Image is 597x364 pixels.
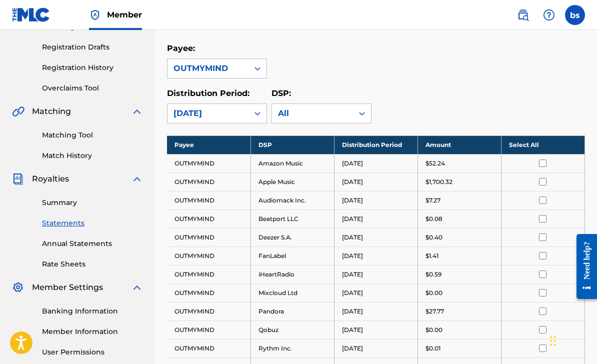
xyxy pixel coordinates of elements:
p: $0.40 [425,233,442,242]
iframe: Chat Widget [547,316,597,364]
td: OUTMYMIND [167,283,250,302]
td: Pandora [250,302,334,320]
td: [DATE] [334,172,417,191]
p: $0.00 [425,288,442,297]
div: Help [539,5,559,25]
a: Summary [42,197,143,208]
td: OUTMYMIND [167,265,250,283]
td: Deezer S.A. [250,228,334,246]
td: OUTMYMIND [167,320,250,339]
p: $52.24 [425,159,445,168]
td: Amazon Music [250,154,334,172]
td: FanLabel [250,246,334,265]
td: OUTMYMIND [167,246,250,265]
td: [DATE] [334,320,417,339]
p: $0.59 [425,270,441,279]
td: [DATE] [334,283,417,302]
p: $0.08 [425,214,442,223]
img: help [543,9,555,21]
iframe: Resource Center [569,226,597,307]
a: Banking Information [42,306,143,316]
span: Matching [32,105,71,117]
a: Public Search [513,5,533,25]
div: Drag [550,326,556,356]
a: Registration Drafts [42,42,143,52]
a: Annual Statements [42,238,143,249]
div: [DATE] [173,107,242,119]
td: OUTMYMIND [167,172,250,191]
img: expand [131,105,143,117]
td: [DATE] [334,209,417,228]
img: Top Rightsholder [89,9,101,21]
th: Distribution Period [334,135,417,154]
th: DSP [250,135,334,154]
label: DSP: [271,88,291,98]
a: Member Information [42,326,143,337]
a: Overclaims Tool [42,83,143,93]
label: Distribution Period: [167,88,249,98]
span: Member Settings [32,281,103,293]
div: All [278,107,347,119]
span: Member [107,9,142,20]
p: $7.27 [425,196,440,205]
a: Statements [42,218,143,228]
a: Rate Sheets [42,259,143,269]
div: User Menu [565,5,585,25]
td: [DATE] [334,302,417,320]
td: [DATE] [334,228,417,246]
td: [DATE] [334,265,417,283]
td: iHeartRadio [250,265,334,283]
span: Royalties [32,173,69,185]
td: OUTMYMIND [167,154,250,172]
label: Payee: [167,43,195,53]
a: User Permissions [42,347,143,357]
a: Registration History [42,62,143,73]
img: expand [131,173,143,185]
td: OUTMYMIND [167,302,250,320]
a: Matching Tool [42,130,143,140]
p: $27.77 [425,307,444,316]
td: OUTMYMIND [167,209,250,228]
img: search [517,9,529,21]
th: Payee [167,135,250,154]
img: Matching [12,105,24,117]
td: Rythm Inc. [250,339,334,357]
td: Mixcloud Ltd [250,283,334,302]
th: Select All [501,135,584,154]
td: [DATE] [334,154,417,172]
img: expand [131,281,143,293]
td: [DATE] [334,191,417,209]
a: Match History [42,150,143,161]
td: OUTMYMIND [167,191,250,209]
td: Audiomack Inc. [250,191,334,209]
td: [DATE] [334,246,417,265]
div: OUTMYMIND [173,62,242,74]
img: MLC Logo [12,7,50,22]
td: Beatport LLC [250,209,334,228]
img: Royalties [12,173,24,185]
p: $1,700.32 [425,177,452,186]
p: $1.41 [425,251,438,260]
td: Qobuz [250,320,334,339]
td: [DATE] [334,339,417,357]
td: Apple Music [250,172,334,191]
img: Member Settings [12,281,24,293]
td: OUTMYMIND [167,339,250,357]
td: OUTMYMIND [167,228,250,246]
p: $0.00 [425,325,442,334]
th: Amount [417,135,501,154]
p: $0.01 [425,344,440,353]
